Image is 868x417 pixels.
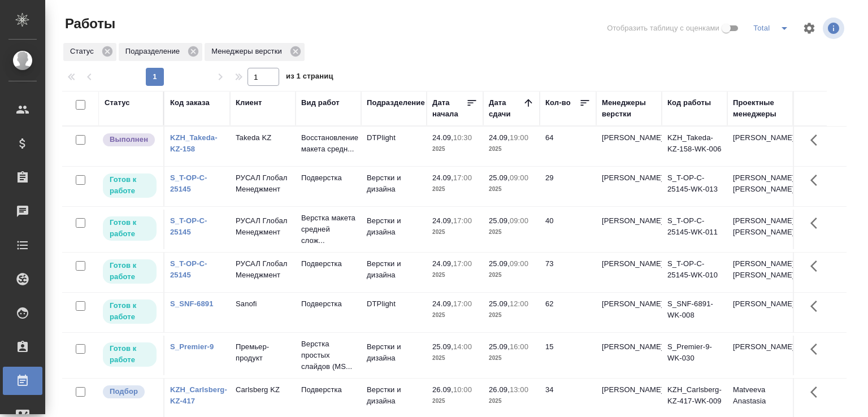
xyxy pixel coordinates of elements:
span: Отобразить таблицу с оценками [607,23,719,34]
p: [PERSON_NAME], [PERSON_NAME] [733,258,787,281]
p: [PERSON_NAME] [602,172,656,184]
p: [PERSON_NAME], [PERSON_NAME] [733,215,787,238]
td: 62 [540,293,596,332]
span: Настроить таблицу [796,15,823,42]
p: 25.09, [489,216,510,225]
p: 25.09, [489,173,510,182]
p: Выполнен [110,134,148,145]
p: Готов к работе [110,217,150,240]
p: 17:00 [453,299,472,308]
div: Дата начала [432,97,466,120]
p: 24.09, [432,299,453,308]
p: Готов к работе [110,174,150,197]
button: Здесь прячутся важные кнопки [804,127,831,154]
a: KZH_Carlsberg-KZ-417 [170,385,227,405]
p: РУСАЛ Глобал Менеджмент [236,215,290,238]
td: Верстки и дизайна [361,210,427,249]
p: 2025 [432,270,478,281]
div: Исполнитель завершил работу [102,132,158,147]
p: 2025 [489,227,534,238]
button: Здесь прячутся важные кнопки [804,253,831,280]
p: [PERSON_NAME] [602,215,656,227]
a: KZH_Takeda-KZ-158 [170,133,218,153]
div: Вид работ [301,97,340,108]
p: [PERSON_NAME] [602,132,656,144]
p: РУСАЛ Глобал Менеджмент [236,258,290,281]
div: Исполнитель может приступить к работе [102,172,158,199]
p: 2025 [432,353,478,364]
p: Подверстка [301,384,355,396]
p: 2025 [489,144,534,155]
p: [PERSON_NAME] [602,341,656,353]
div: Кол-во [545,97,571,108]
a: S_SNF-6891 [170,299,214,308]
td: 73 [540,253,596,292]
p: Carlsberg KZ [236,384,290,396]
a: S_T-OP-C-25145 [170,173,207,193]
p: 26.09, [489,385,510,394]
span: из 1 страниц [286,69,333,86]
div: Менеджеры верстки [602,97,656,120]
p: [PERSON_NAME] [602,298,656,310]
div: split button [750,19,796,37]
p: Восстановление макета средн... [301,132,355,155]
p: 13:00 [510,385,528,394]
div: Подразделение [119,43,202,61]
p: Takeda KZ [236,132,290,144]
p: 26.09, [432,385,453,394]
p: 2025 [432,396,478,407]
button: Здесь прячутся важные кнопки [804,336,831,363]
p: 12:00 [510,299,528,308]
p: [PERSON_NAME] [602,258,656,270]
span: Работы [62,15,115,33]
button: Здесь прячутся важные кнопки [804,210,831,237]
td: DTPlight [361,293,427,332]
div: Дата сдачи [489,97,523,120]
p: 2025 [489,270,534,281]
p: Подразделение [125,46,184,57]
p: Статус [70,46,98,57]
td: S_SNF-6891-WK-008 [662,293,727,332]
p: Sanofi [236,298,290,310]
p: [PERSON_NAME] [602,384,656,396]
div: Подразделение [367,97,425,108]
p: Подверстка [301,172,355,184]
div: Код работы [667,97,711,108]
p: Премьер-продукт [236,341,290,364]
p: 2025 [489,310,534,321]
td: S_T-OP-C-25145-WK-013 [662,167,727,206]
td: KZH_Takeda-KZ-158-WK-006 [662,127,727,166]
p: 17:00 [453,216,472,225]
p: 2025 [432,144,478,155]
p: 25.09, [489,299,510,308]
td: Верстки и дизайна [361,167,427,206]
p: 10:30 [453,133,472,142]
button: Здесь прячутся важные кнопки [804,167,831,194]
td: DTPlight [361,127,427,166]
div: Исполнитель может приступить к работе [102,215,158,242]
td: S_Premier-9-WK-030 [662,336,727,375]
p: 24.09, [432,133,453,142]
p: 2025 [432,310,478,321]
p: 24.09, [432,173,453,182]
td: [PERSON_NAME] [727,127,793,166]
a: S_Premier-9 [170,342,214,351]
p: Менеджеры верстки [211,46,286,57]
p: 25.09, [489,342,510,351]
p: 2025 [489,353,534,364]
td: Верстки и дизайна [361,253,427,292]
p: 2025 [432,184,478,195]
p: 10:00 [453,385,472,394]
p: 09:00 [510,259,528,268]
p: Верстка простых слайдов (MS... [301,338,355,372]
p: Готов к работе [110,343,150,366]
p: 24.09, [432,216,453,225]
p: 19:00 [510,133,528,142]
td: [PERSON_NAME] [727,336,793,375]
p: 17:00 [453,173,472,182]
a: S_T-OP-C-25145 [170,216,207,236]
td: 40 [540,210,596,249]
td: S_T-OP-C-25145-WK-011 [662,210,727,249]
td: Верстки и дизайна [361,336,427,375]
p: Готов к работе [110,300,150,323]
